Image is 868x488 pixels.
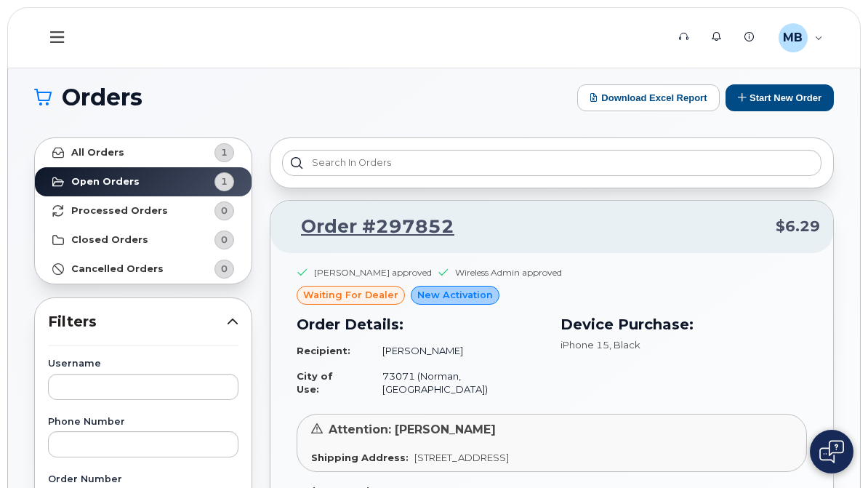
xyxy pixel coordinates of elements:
a: Cancelled Orders0 [35,255,252,284]
td: 73071 (Norman, [GEOGRAPHIC_DATA]) [369,364,543,402]
strong: Open Orders [71,176,140,188]
a: All Orders1 [35,138,252,167]
div: Wireless Admin approved [455,266,562,279]
button: Start New Order [726,84,834,111]
span: [STREET_ADDRESS] [414,452,509,463]
td: [PERSON_NAME] [369,338,543,364]
span: 1 [221,145,228,159]
strong: Shipping Address: [311,452,409,463]
span: 0 [221,204,228,217]
span: 1 [221,175,228,188]
span: Filters [48,311,227,332]
h3: Device Purchase: [560,313,807,335]
strong: All Orders [71,147,124,159]
input: Search in orders [282,150,821,176]
img: Open chat [819,440,844,463]
strong: Processed Orders [71,205,168,217]
span: 0 [221,262,228,276]
span: New Activation [417,288,493,302]
strong: Closed Orders [71,234,148,246]
strong: Cancelled Orders [71,263,164,275]
span: 0 [221,233,228,247]
button: Download Excel Report [577,84,720,111]
a: Closed Orders0 [35,225,252,255]
label: Order Number [48,475,238,484]
strong: City of Use: [297,370,333,396]
span: Attention: [PERSON_NAME] [329,423,496,436]
a: Open Orders1 [35,167,252,196]
a: Order #297852 [284,214,454,240]
label: Phone Number [48,417,238,427]
h3: Order Details: [297,313,543,335]
span: iPhone 15 [560,339,609,351]
span: waiting for dealer [303,288,398,302]
div: [PERSON_NAME] approved [314,266,432,279]
span: $6.29 [776,216,820,237]
span: , Black [609,339,640,351]
span: Orders [62,87,142,108]
a: Processed Orders0 [35,196,252,225]
strong: Recipient: [297,345,350,356]
label: Username [48,359,238,369]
